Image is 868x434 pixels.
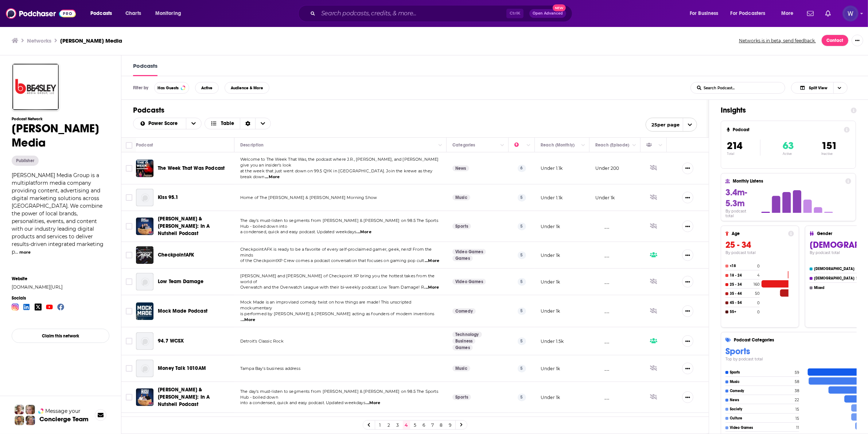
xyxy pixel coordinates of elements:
[240,285,424,290] span: Overwatch and the Overwatch League with their bi-weekly podcast Low Team Damage! R
[731,8,766,19] span: For Podcasters
[15,249,18,255] span: ...
[452,249,486,255] a: Video Games
[125,8,141,19] span: Charts
[438,421,445,429] a: 8
[730,282,752,287] h4: 25 - 34
[730,264,756,268] h4: <18
[727,140,742,152] span: 214
[595,141,629,149] div: Reach (Episode)
[682,391,693,403] button: Show More Button
[201,86,213,90] span: Active
[26,405,35,414] img: Jules Profile
[240,400,365,405] span: into a condensed, quick and easy podcast. Updated weekdays
[721,106,845,115] h1: Insights
[727,152,760,156] p: Total
[136,246,153,264] img: CheckpointAFK
[133,106,697,115] h1: Podcasts
[685,8,728,19] button: open menu
[541,141,575,149] div: Reach (Monthly)
[136,302,153,320] a: Mock Made Podcast
[541,308,560,314] p: Under 1k
[12,276,109,281] span: Website
[126,194,132,201] span: Toggle select row
[126,252,132,258] span: Toggle select row
[136,189,153,206] a: Kiss 95.1
[579,141,588,150] button: Column Actions
[781,8,794,19] span: More
[447,421,454,429] a: 9
[452,195,470,200] a: Music
[186,118,201,129] button: open menu
[136,388,153,406] a: Felger & Massarotti: In A Nutshell Podcast
[305,5,579,22] div: Search podcasts, credits, & more...
[133,121,186,126] button: open menu
[452,141,475,149] div: Categories
[158,215,230,237] a: [PERSON_NAME] & [PERSON_NAME]: In A Nutshell Podcast
[682,163,693,174] button: Show More Button
[133,62,157,76] a: Podcasts
[225,82,269,94] button: Audience & More
[158,387,210,407] span: [PERSON_NAME] & [PERSON_NAME]: In A Nutshell Podcast
[240,168,432,179] span: at the week that just went down on 99.5 QYK in [GEOGRAPHIC_DATA]. Join the krewe as they break down
[158,338,184,344] span: 94.7 WCSX
[240,389,438,400] span: The day's must-listen to segments from [PERSON_NAME] & [PERSON_NAME] on 98.5 The Sports Hub - boi...
[814,286,857,290] h4: Mixed
[157,86,179,90] span: Has Guests
[733,179,842,184] h4: Monthly Listens
[318,8,506,19] input: Search podcasts, credits, & more...
[240,311,435,316] span: is performed by [PERSON_NAME] & [PERSON_NAME] acting as founders of modern inventions
[852,35,863,46] button: Show More Button
[553,4,566,11] span: New
[241,317,256,323] span: ...More
[725,187,747,209] span: 3.4m-5.3m
[682,305,693,317] button: Show More Button
[842,5,859,21] button: Show profile menu
[518,394,526,401] p: 5
[795,379,799,384] h4: 58
[795,416,799,421] h4: 15
[158,308,207,315] a: Mock Made Podcast
[690,8,719,19] span: For Business
[158,165,225,171] span: The Week That Was Podcast
[754,282,760,287] h4: 160
[518,194,526,201] p: 5
[736,38,818,44] button: Networks is in beta, send feedback.
[730,301,756,305] h4: 45 - 54
[221,121,234,126] span: Table
[757,273,760,278] h4: 4
[796,425,799,430] h4: 11
[856,276,862,281] h4: 164
[158,216,210,236] span: [PERSON_NAME] & [PERSON_NAME]: In A Nutshell Podcast
[12,156,39,166] div: Publisher
[541,279,560,285] p: Under 1k
[595,195,615,201] p: Under 1k
[158,194,179,200] span: Kiss 95.1
[646,141,657,149] div: Has Guests
[733,127,841,132] h4: Podcast
[366,400,380,406] span: ...More
[158,365,206,372] a: Money Talk 1010AM
[136,218,153,235] a: Zolak & Bertrand: In A Nutshell Podcast
[730,292,754,296] h4: 35 - 44
[12,121,109,150] h1: [PERSON_NAME] Media
[730,398,793,402] h4: News
[541,223,560,230] p: Under 1k
[730,380,793,384] h4: Music
[121,8,145,19] a: Charts
[12,63,59,111] img: Beasley Media logo
[403,421,410,429] a: 4
[529,9,566,18] button: Open AdvancedNew
[518,365,526,372] p: 5
[783,140,794,152] span: 63
[518,165,526,172] p: 6
[195,82,219,94] button: Active
[755,291,760,296] h4: 50
[595,308,609,314] p: __
[136,160,153,177] img: The Week That Was Podcast
[795,398,799,402] h4: 22
[452,255,473,261] a: Games
[776,8,803,19] button: open menu
[240,247,432,258] span: CheckpointAFK is ready to be a favorite of every self-proclaimed gamer, geek, nerd! From the minds
[757,264,760,269] h4: 0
